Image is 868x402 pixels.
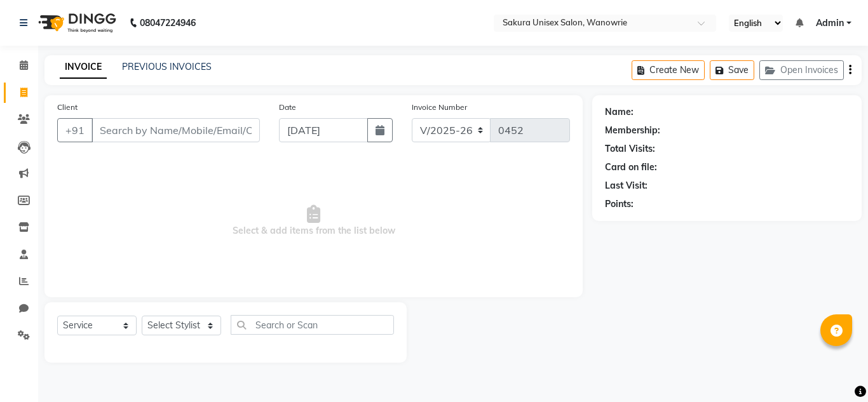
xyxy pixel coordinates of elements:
button: Open Invoices [759,60,844,80]
button: Create New [632,60,705,80]
input: Search or Scan [231,315,394,335]
button: Save [710,60,754,80]
a: INVOICE [60,56,107,79]
div: Points: [605,198,634,211]
a: PREVIOUS INVOICES [122,61,212,72]
span: Select & add items from the list below [57,157,570,285]
div: Name: [605,105,634,119]
div: Card on file: [605,161,657,174]
span: Admin [816,17,844,30]
div: Last Visit: [605,179,648,192]
b: 08047224946 [140,5,196,41]
label: Date [279,102,296,113]
div: Membership: [605,124,660,137]
button: +91 [57,118,93,142]
input: Search by Name/Mobile/Email/Code [92,118,260,142]
label: Client [57,102,78,113]
label: Invoice Number [412,102,467,113]
img: logo [32,5,119,41]
div: Total Visits: [605,142,655,156]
